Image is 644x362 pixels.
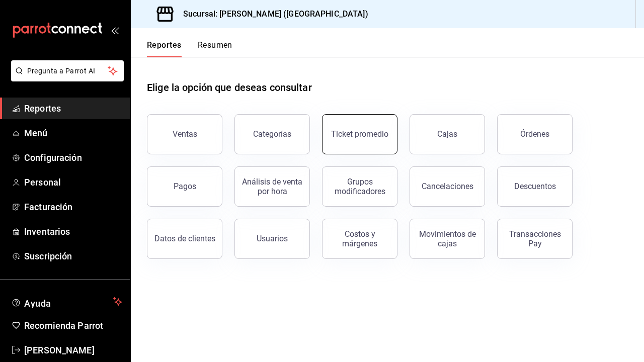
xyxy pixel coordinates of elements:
[416,229,478,248] div: Movimientos de cajas
[514,182,556,191] div: Descuentos
[520,129,549,139] div: Órdenes
[154,234,215,243] div: Datos de clientes
[173,129,197,139] div: Ventas
[147,40,232,57] div: navigation tabs
[234,114,310,154] button: Categorías
[24,126,122,140] span: Menú
[7,73,124,83] a: Pregunta a Parrot AI
[497,166,573,207] button: Descuentos
[24,225,122,238] span: Inventarios
[147,40,182,57] button: Reportes
[257,234,288,243] div: Usuarios
[24,343,122,357] span: [PERSON_NAME]
[24,249,122,263] span: Suscripción
[27,66,108,76] span: Pregunta a Parrot AI
[24,296,109,308] span: Ayuda
[234,219,310,259] button: Usuarios
[497,114,573,154] button: Órdenes
[147,80,312,95] h1: Elige la opción que deseas consultar
[24,151,122,164] span: Configuración
[234,166,310,207] button: Análisis de venta por hora
[24,102,122,115] span: Reportes
[437,129,457,139] div: Cajas
[147,114,222,154] button: Ventas
[24,175,122,189] span: Personal
[331,129,388,139] div: Ticket promedio
[174,182,196,191] div: Pagos
[410,114,485,154] button: Cajas
[241,177,303,196] div: Análisis de venta por hora
[329,229,391,248] div: Costos y márgenes
[329,177,391,196] div: Grupos modificadores
[322,166,397,207] button: Grupos modificadores
[497,219,573,259] button: Transacciones Pay
[175,8,368,20] h3: Sucursal: [PERSON_NAME] ([GEOGRAPHIC_DATA])
[322,219,397,259] button: Costos y márgenes
[147,166,222,207] button: Pagos
[253,129,291,139] div: Categorías
[410,219,485,259] button: Movimientos de cajas
[504,229,566,248] div: Transacciones Pay
[24,319,122,332] span: Recomienda Parrot
[11,60,124,81] button: Pregunta a Parrot AI
[111,26,119,34] button: open_drawer_menu
[322,114,397,154] button: Ticket promedio
[422,182,473,191] div: Cancelaciones
[24,200,122,214] span: Facturación
[198,40,232,57] button: Resumen
[147,219,222,259] button: Datos de clientes
[410,166,485,207] button: Cancelaciones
